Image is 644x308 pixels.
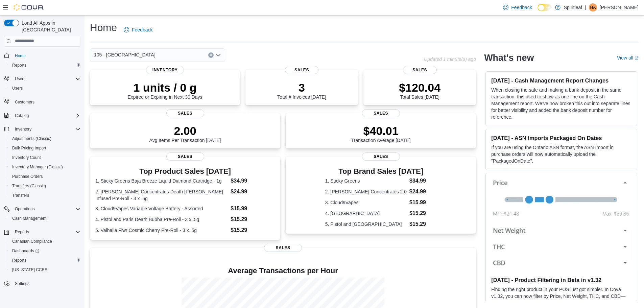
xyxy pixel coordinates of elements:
[325,210,407,217] dt: 4. [GEOGRAPHIC_DATA]
[351,124,411,138] p: $40.01
[500,1,534,14] a: Feedback
[1,124,83,134] button: Inventory
[146,66,184,74] span: Inventory
[95,177,228,184] dt: 1. Sticky Greens Baja Breeze Liquid Diamond Cartridge - 1g
[12,280,32,288] a: Settings
[12,51,80,60] span: Home
[231,188,275,196] dd: $24.99
[12,239,52,244] span: Canadian Compliance
[7,237,83,246] button: Canadian Compliance
[325,177,407,184] dt: 1. Sticky Greens
[590,3,596,11] span: HA
[12,216,46,221] span: Cash Management
[9,84,25,92] a: Users
[585,3,586,11] p: |
[409,188,436,196] dd: $24.99
[12,205,80,213] span: Operations
[94,51,156,59] span: 105 - [GEOGRAPHIC_DATA]
[9,214,80,222] span: Cash Management
[12,267,47,273] span: [US_STATE] CCRS
[12,228,80,236] span: Reports
[216,52,221,58] button: Open list of options
[362,152,400,161] span: Sales
[9,266,50,274] a: [US_STATE] CCRS
[491,77,631,84] h3: [DATE] - Cash Management Report Changes
[277,81,326,100] div: Total # Invoices [DATE]
[12,125,34,133] button: Inventory
[9,237,80,245] span: Canadian Compliance
[409,220,436,228] dd: $15.29
[12,136,51,141] span: Adjustments (Classic)
[7,246,83,256] a: Dashboards
[95,205,228,212] dt: 3. Cloud9Vapes Variable Voltage Battery - Assorted
[7,214,83,223] button: Cash Management
[7,172,83,181] button: Purchase Orders
[409,198,436,207] dd: $15.99
[7,191,83,200] button: Transfers
[600,3,639,11] p: [PERSON_NAME]
[1,111,83,120] button: Catalog
[231,226,275,234] dd: $15.29
[1,97,83,107] button: Customers
[9,237,55,245] a: Canadian Compliance
[166,109,204,117] span: Sales
[9,61,80,69] span: Reports
[95,227,228,234] dt: 5. Valhalla Flwr Cosmic Cherry Pre-Roll - 3 x .5g
[403,66,437,74] span: Sales
[399,81,440,100] div: Total Sales [DATE]
[9,182,80,190] span: Transfers (Classic)
[9,256,29,264] a: Reports
[325,221,407,228] dt: 5. Pistol and [GEOGRAPHIC_DATA]
[9,247,42,255] a: Dashboards
[12,228,32,236] button: Reports
[7,162,83,172] button: Inventory Manager (Classic)
[95,267,471,275] h4: Average Transactions per Hour
[9,214,49,222] a: Cash Management
[12,98,80,106] span: Customers
[351,124,411,143] div: Transaction Average [DATE]
[9,144,80,152] span: Bulk Pricing Import
[90,21,117,34] h1: Home
[231,177,275,185] dd: $34.99
[491,144,631,164] p: If you are using the Ontario ASN format, the ASN Import in purchase orders will now automatically...
[12,205,38,213] button: Operations
[491,135,631,141] h3: [DATE] - ASN Imports Packaged On Dates
[7,153,83,162] button: Inventory Count
[9,266,80,274] span: Washington CCRS
[15,206,35,212] span: Operations
[7,265,83,275] button: [US_STATE] CCRS
[564,3,582,11] p: Spiritleaf
[277,81,326,94] p: 3
[12,125,80,133] span: Inventory
[491,277,631,283] h3: [DATE] - Product Filtering in Beta in v1.32
[1,279,83,288] button: Settings
[9,172,80,181] span: Purchase Orders
[589,3,597,11] div: Holly A
[132,26,152,33] span: Feedback
[7,84,83,93] button: Users
[12,164,63,170] span: Inventory Manager (Classic)
[7,61,83,70] button: Reports
[14,4,44,11] img: Cova
[9,84,80,92] span: Users
[7,181,83,191] button: Transfers (Classic)
[325,199,407,206] dt: 3. Cloud9Vapes
[9,153,80,162] span: Inventory Count
[4,48,80,306] nav: Complex example
[15,76,25,81] span: Users
[12,75,28,83] button: Users
[9,256,80,264] span: Reports
[128,81,202,94] p: 1 units / 0 g
[95,167,275,175] h3: Top Product Sales [DATE]
[149,124,221,138] p: 2.00
[12,112,80,120] span: Catalog
[15,99,34,105] span: Customers
[12,112,31,120] button: Catalog
[9,191,80,199] span: Transfers
[12,52,28,60] a: Home
[409,177,436,185] dd: $34.99
[149,124,221,143] div: Avg Items Per Transaction [DATE]
[95,188,228,202] dt: 2. [PERSON_NAME] Concentrates Death [PERSON_NAME] Infused Pre-Roll - 3 x .5g
[1,51,83,61] button: Home
[208,52,214,58] button: Clear input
